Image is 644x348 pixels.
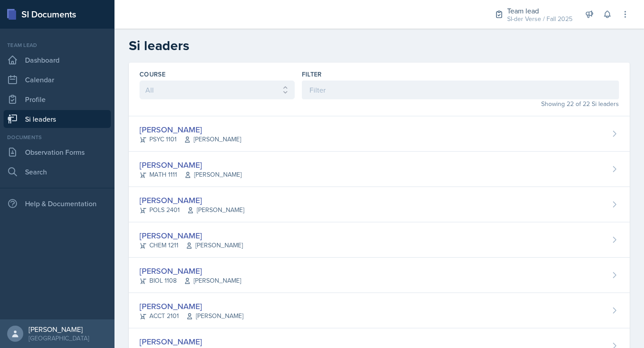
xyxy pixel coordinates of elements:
div: PSYC 1101 [140,135,241,144]
span: [PERSON_NAME] [187,205,244,215]
div: [PERSON_NAME] [140,123,241,136]
div: [GEOGRAPHIC_DATA] [29,334,89,343]
div: Team lead [4,41,111,49]
div: [PERSON_NAME] [140,300,243,312]
a: [PERSON_NAME] ACCT 2101[PERSON_NAME] [129,293,630,328]
div: CHEM 1211 [140,241,243,250]
span: [PERSON_NAME] [184,170,241,179]
div: [PERSON_NAME] [140,229,243,242]
a: [PERSON_NAME] CHEM 1211[PERSON_NAME] [129,222,630,258]
a: Calendar [4,71,111,89]
span: [PERSON_NAME] [184,135,241,144]
label: Course [140,70,165,79]
div: [PERSON_NAME] [140,335,244,348]
div: POLS 2401 [140,205,244,215]
div: [PERSON_NAME] [29,325,89,334]
a: Search [4,163,111,181]
a: Profile [4,90,111,108]
div: [PERSON_NAME] [140,265,241,277]
div: ACCT 2101 [140,311,243,321]
a: [PERSON_NAME] BIOL 1108[PERSON_NAME] [129,258,630,293]
div: [PERSON_NAME] [140,159,241,171]
div: MATH 1111 [140,170,241,179]
a: Observation Forms [4,143,111,161]
div: BIOL 1108 [140,276,241,285]
div: [PERSON_NAME] [140,194,244,206]
span: [PERSON_NAME] [186,241,243,250]
div: Documents [4,133,111,141]
label: Filter [302,70,322,79]
a: [PERSON_NAME] MATH 1111[PERSON_NAME] [129,152,630,187]
input: Filter [302,81,619,99]
span: [PERSON_NAME] [186,311,243,321]
h2: Si leaders [129,38,630,54]
span: [PERSON_NAME] [184,276,241,285]
div: Team lead [507,5,572,16]
div: SI-der Verse / Fall 2025 [507,14,572,24]
a: Dashboard [4,51,111,69]
a: [PERSON_NAME] POLS 2401[PERSON_NAME] [129,187,630,222]
a: Si leaders [4,110,111,128]
div: Help & Documentation [4,195,111,212]
a: [PERSON_NAME] PSYC 1101[PERSON_NAME] [129,116,630,152]
div: Showing 22 of 22 Si leaders [302,99,619,109]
